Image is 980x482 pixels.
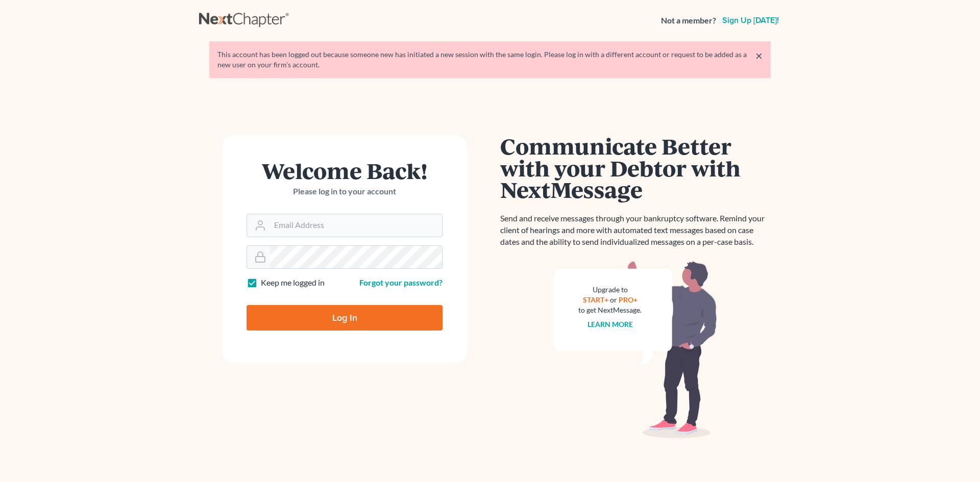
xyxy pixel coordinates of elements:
h1: Communicate Better with your Debtor with NextMessage [500,135,771,200]
input: Email Address [270,214,442,237]
a: START+ [583,295,608,304]
div: to get NextMessage. [578,305,642,315]
h1: Welcome Back! [247,160,443,182]
strong: Not a member? [661,15,716,27]
a: PRO+ [619,295,638,304]
p: Send and receive messages through your bankruptcy software. Remind your client of hearings and mo... [500,213,771,248]
span: or [610,295,617,304]
input: Log In [247,305,443,331]
div: This account has been logged out because someone new has initiated a new session with the same lo... [217,49,763,70]
label: Keep me logged in [261,277,325,289]
div: Upgrade to [578,285,642,295]
a: × [755,49,763,62]
p: Please log in to your account [247,186,443,197]
a: Forgot your password? [359,277,443,287]
a: Sign up [DATE]! [720,16,781,24]
img: nextmessage_bg-59042aed3d76b12b5cd301f8e5b87938c9018125f34e5fa2b7a6b67550977c72.svg [554,260,717,439]
a: Learn more [587,320,633,328]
